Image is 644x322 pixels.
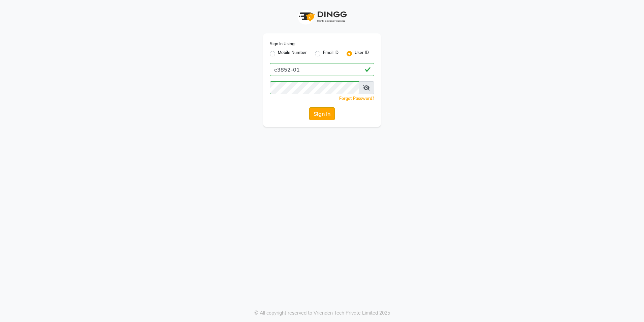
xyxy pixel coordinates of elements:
input: Username [270,81,359,94]
label: Email ID [323,50,339,58]
img: logo1.svg [295,7,349,27]
input: Username [270,63,374,76]
button: Sign In [309,107,335,120]
label: Sign In Using: [270,41,295,47]
label: Mobile Number [278,50,307,58]
label: User ID [355,50,369,58]
a: Forgot Password? [339,96,374,101]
